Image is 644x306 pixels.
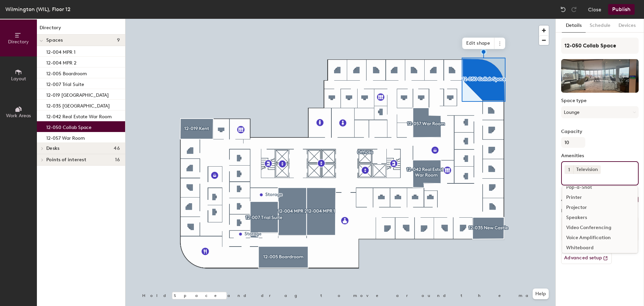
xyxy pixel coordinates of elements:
[37,24,125,35] h1: Directory
[562,203,638,213] div: Projector
[533,289,549,299] button: Help
[573,165,601,174] div: Television
[562,223,638,233] div: Video Conferencing
[562,233,638,243] div: Voice Amplification
[586,19,614,33] button: Schedule
[46,38,63,43] span: Spaces
[562,192,638,203] div: Printer
[6,113,31,119] span: Work Areas
[46,58,76,66] p: 12-004 MPR 2
[46,112,112,120] p: 12-042 Real Estate War Room
[561,129,639,134] label: Capacity
[46,90,109,98] p: 12-019 [GEOGRAPHIC_DATA]
[46,69,87,77] p: 12-005 Boardroom
[562,243,638,253] div: Whiteboard
[565,165,573,174] button: 1
[46,146,59,151] span: Desks
[561,59,639,93] img: The space named 12-050 Collab Space
[571,6,577,13] img: Redo
[114,146,120,151] span: 46
[46,123,92,130] p: 12-050 Collab Space
[561,197,585,202] label: Accessible
[46,47,75,55] p: 12-004 MPR 1
[561,208,639,214] label: Notes
[568,166,570,173] span: 1
[462,38,494,49] span: Edit shape
[46,101,110,109] p: 12-035 [GEOGRAPHIC_DATA]
[560,6,567,13] img: Undo
[561,253,612,264] button: Advanced setup
[46,157,86,163] span: Points of interest
[561,98,639,103] label: Space type
[561,153,639,159] label: Amenities
[614,19,640,33] button: Devices
[117,38,120,43] span: 9
[562,213,638,223] div: Speakers
[115,157,120,163] span: 16
[561,106,639,118] button: Lounge
[8,39,29,45] span: Directory
[11,76,26,82] span: Layout
[562,19,586,33] button: Details
[46,80,84,87] p: 12-007 Trial Suite
[608,4,635,15] button: Publish
[562,182,638,192] div: Pop-a-Shot
[46,133,85,141] p: 12-057 War Room
[5,5,70,13] div: Wilmington (WIL), Floor 12
[588,4,601,15] button: Close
